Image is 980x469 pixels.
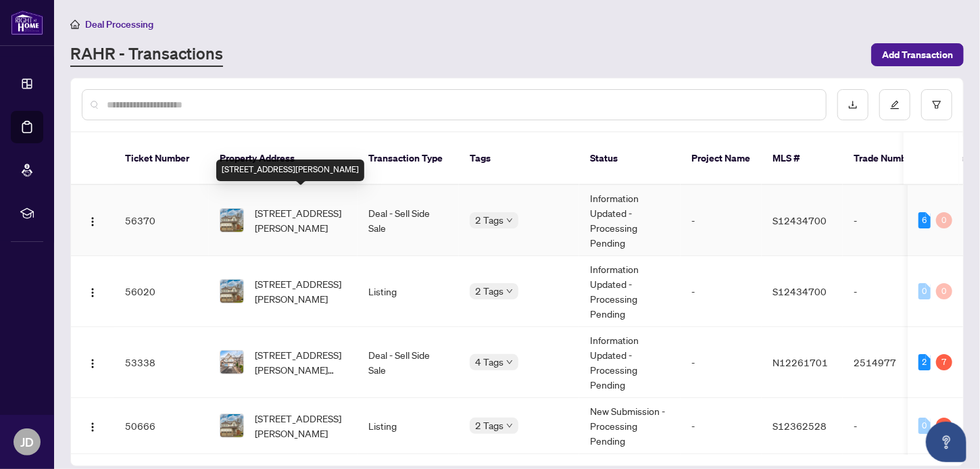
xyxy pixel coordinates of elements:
td: 56370 [114,185,209,256]
span: JD [20,433,34,451]
span: Add Transaction [882,44,953,66]
td: - [843,185,937,256]
td: 53338 [114,327,209,398]
div: 0 [936,212,952,228]
button: Logo [82,351,103,373]
span: S12362528 [773,420,827,432]
span: edit [890,100,900,109]
span: down [506,422,513,429]
td: - [681,256,762,327]
div: 2 [918,354,931,370]
td: Listing [358,398,459,454]
td: - [843,398,937,454]
button: download [837,89,868,120]
td: Deal - Sell Side Sale [358,327,459,398]
img: thumbnail-img [220,280,243,303]
img: thumbnail-img [220,209,243,232]
div: 7 [936,354,952,370]
img: thumbnail-img [220,414,243,437]
button: Logo [82,415,103,437]
button: edit [879,89,910,120]
th: Tags [459,132,579,185]
span: filter [932,100,941,109]
button: Logo [82,209,103,231]
th: Project Name [681,132,762,185]
div: 0 [936,283,952,299]
td: Listing [358,256,459,327]
div: [STREET_ADDRESS][PERSON_NAME] [216,159,364,181]
button: filter [921,89,952,120]
img: Logo [87,287,98,298]
div: 4 [936,418,952,434]
td: - [681,398,762,454]
img: thumbnail-img [220,351,243,374]
span: down [506,359,513,366]
td: 56020 [114,256,209,327]
th: Transaction Type [358,132,459,185]
span: down [506,288,513,295]
span: 2 Tags [475,418,504,433]
button: Add Transaction [871,43,964,66]
span: [STREET_ADDRESS][PERSON_NAME] [255,205,347,235]
td: 50666 [114,398,209,454]
th: Status [579,132,681,185]
th: MLS # [762,132,843,185]
td: Information Updated - Processing Pending [579,256,681,327]
span: N12261701 [773,356,828,368]
span: 2 Tags [475,212,504,228]
td: - [681,327,762,398]
td: - [843,256,937,327]
span: Deal Processing [85,18,153,30]
button: Open asap [926,422,966,462]
span: home [70,20,80,29]
img: Logo [87,216,98,227]
div: 0 [918,283,931,299]
td: - [681,185,762,256]
span: 2 Tags [475,283,504,299]
span: [STREET_ADDRESS][PERSON_NAME] [255,411,347,441]
td: Information Updated - Processing Pending [579,185,681,256]
th: Trade Number [843,132,937,185]
span: download [848,100,858,109]
span: [STREET_ADDRESS][PERSON_NAME][PERSON_NAME] [255,347,347,377]
a: RAHR - Transactions [70,43,223,67]
td: Information Updated - Processing Pending [579,327,681,398]
span: [STREET_ADDRESS][PERSON_NAME] [255,276,347,306]
th: Ticket Number [114,132,209,185]
span: down [506,217,513,224]
th: Property Address [209,132,358,185]
span: 4 Tags [475,354,504,370]
span: S12434700 [773,285,827,297]
img: Logo [87,358,98,369]
div: 0 [918,418,931,434]
img: Logo [87,422,98,433]
td: Deal - Sell Side Sale [358,185,459,256]
td: 2514977 [843,327,937,398]
td: New Submission - Processing Pending [579,398,681,454]
img: logo [11,10,43,35]
div: 6 [918,212,931,228]
span: S12434700 [773,214,827,226]
button: Logo [82,280,103,302]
